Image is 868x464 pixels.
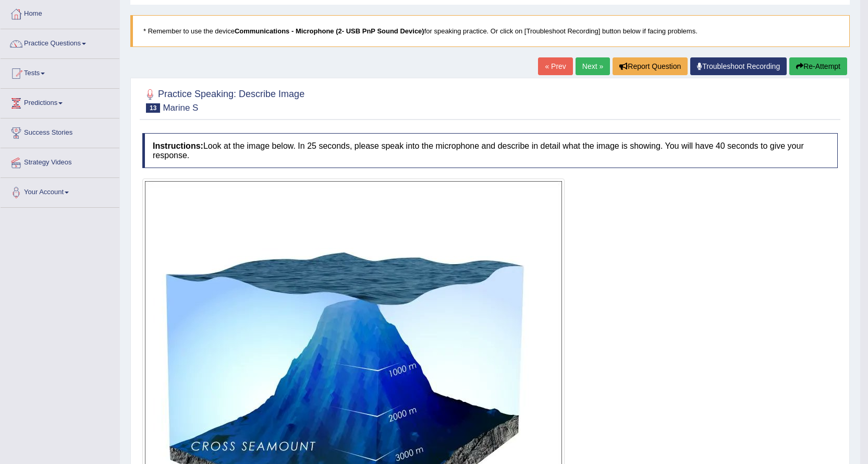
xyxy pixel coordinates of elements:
[690,57,787,75] a: Troubleshoot Recording
[163,103,198,113] small: Marine S
[146,103,160,113] span: 13
[1,89,119,115] a: Predictions
[1,178,119,204] a: Your Account
[142,87,304,113] h2: Practice Speaking: Describe Image
[789,57,847,75] button: Re-Attempt
[576,57,610,75] a: Next »
[1,59,119,85] a: Tests
[1,148,119,174] a: Strategy Videos
[235,27,424,35] b: Communications - Microphone (2- USB PnP Sound Device)
[538,57,572,75] a: « Prev
[153,141,203,150] b: Instructions:
[1,29,119,55] a: Practice Questions
[1,118,119,145] a: Success Stories
[142,133,838,168] h4: Look at the image below. In 25 seconds, please speak into the microphone and describe in detail w...
[130,15,850,47] blockquote: * Remember to use the device for speaking practice. Or click on [Troubleshoot Recording] button b...
[613,57,688,75] button: Report Question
